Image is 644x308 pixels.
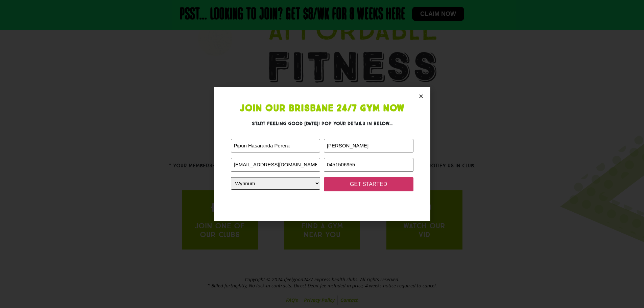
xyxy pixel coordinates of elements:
[231,104,413,113] h1: Join Our Brisbane 24/7 Gym Now
[324,177,413,191] input: GET STARTED
[324,158,413,172] input: PHONE
[324,139,413,153] input: LAST NAME
[231,139,320,153] input: FIRST NAME
[231,158,320,172] input: Email
[419,94,424,99] a: Close
[231,120,413,127] h3: Start feeling good [DATE]! Pop your details in below...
